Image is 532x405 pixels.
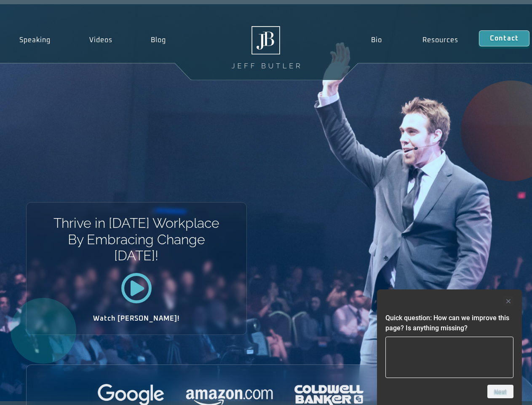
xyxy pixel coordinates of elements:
[131,30,185,50] a: Blog
[70,30,132,50] a: Videos
[402,30,479,50] a: Resources
[385,313,513,333] h2: Quick question: How can we improve this page? Is anything missing?
[385,337,513,378] textarea: Quick question: How can we improve this page? Is anything missing?
[490,35,519,42] span: Contact
[503,296,513,306] button: Hide survey
[350,30,479,50] nav: Menu
[56,315,217,322] h2: Watch [PERSON_NAME]!
[53,215,220,264] h1: Thrive in [DATE] Workplace By Embracing Change [DATE]!
[350,30,402,50] a: Bio
[385,296,513,398] div: Quick question: How can we improve this page? Is anything missing?
[487,385,513,398] button: Next question
[479,30,529,46] a: Contact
